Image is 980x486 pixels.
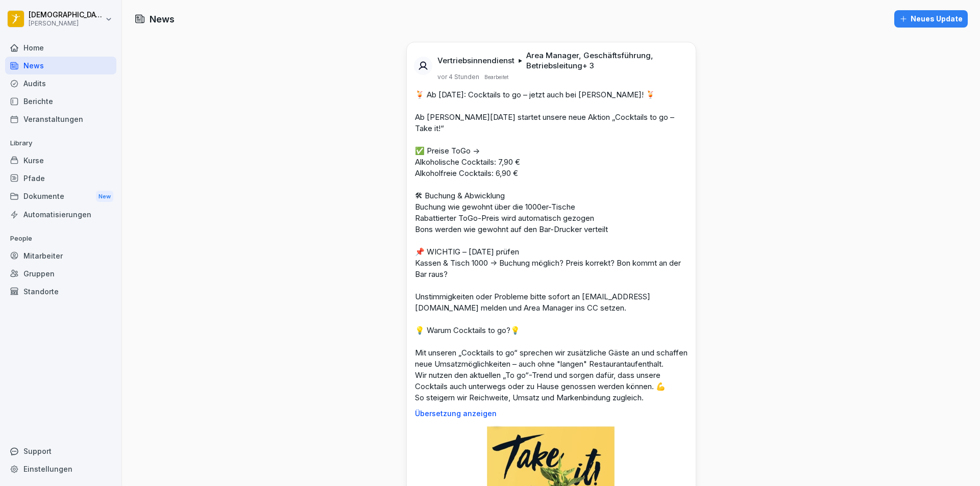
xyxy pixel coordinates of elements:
p: Übersetzung anzeigen [415,410,688,418]
a: Einstellungen [5,460,116,478]
p: People [5,231,116,247]
p: Bearbeitet [484,73,508,81]
a: Gruppen [5,265,116,283]
div: Support [5,442,116,460]
div: New [96,191,113,202]
a: News [5,57,116,74]
a: Berichte [5,92,116,110]
a: Home [5,39,116,57]
a: Veranstaltungen [5,110,116,128]
a: Mitarbeiter [5,247,116,265]
a: Standorte [5,283,116,300]
a: Automatisierungen [5,206,116,223]
h1: News [150,12,175,26]
p: 🍹 Ab [DATE]: Cocktails to go – jetzt auch bei [PERSON_NAME]! 🍹 Ab [PERSON_NAME][DATE] startet uns... [415,89,688,403]
p: Vertriebsinnendienst [437,56,514,66]
a: Kurse [5,151,116,169]
p: Area Manager, Geschäftsführung, Betriebsleitung + 3 [526,50,683,71]
a: DokumenteNew [5,187,116,206]
div: Neues Update [899,13,963,24]
p: Library [5,135,116,151]
button: Neues Update [894,10,968,28]
div: Dokumente [5,187,116,206]
p: [DEMOGRAPHIC_DATA] Dill [29,11,103,19]
a: Audits [5,74,116,92]
p: [PERSON_NAME] [29,20,103,27]
a: Pfade [5,169,116,187]
p: vor 4 Stunden [437,73,479,81]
